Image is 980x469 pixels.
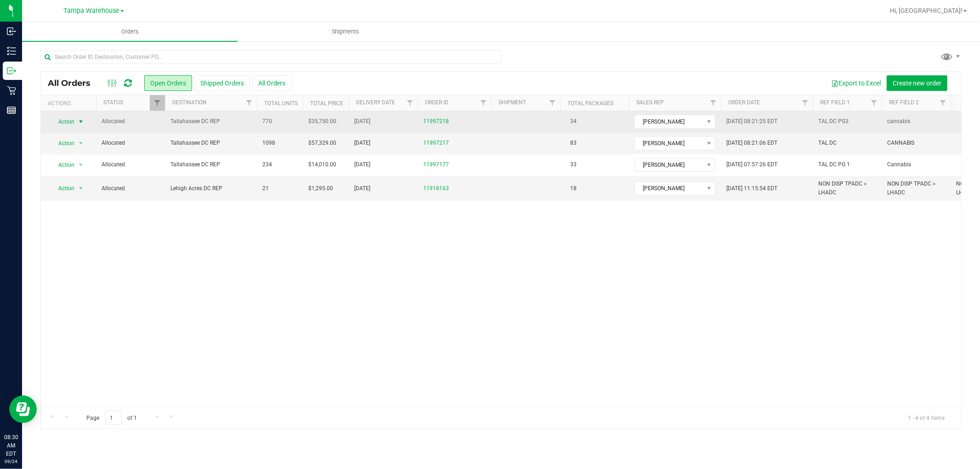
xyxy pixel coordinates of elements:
p: 09/24 [4,458,18,465]
a: Order ID [425,99,448,106]
a: Filter [935,95,951,111]
span: Allocated [102,184,159,193]
span: Action [50,137,75,150]
a: Shipment [498,99,526,106]
span: TAL DC PG3 [818,117,849,126]
span: Create new order [893,79,941,87]
span: NON DISP TPADC > LHADC [887,180,945,197]
span: $35,750.00 [308,117,336,126]
a: Shipments [238,22,453,41]
span: $1,295.00 [308,184,333,193]
span: 34 [566,115,581,128]
span: Orders [109,28,151,36]
span: Tampa Warehouse [63,7,119,15]
a: Filter [402,95,418,111]
span: [DATE] 07:57:26 EDT [726,160,777,169]
span: Shipments [319,28,372,36]
a: Filter [867,95,882,111]
a: Orders [22,22,238,41]
button: Create new order [887,75,947,91]
span: [DATE] [354,160,370,169]
a: Destination [172,99,207,106]
a: Total Packages [567,100,613,107]
span: 1098 [262,139,275,147]
span: [DATE] 08:21:25 EDT [726,117,777,126]
inline-svg: Reports [7,106,16,115]
span: 33 [566,158,581,171]
span: Action [50,182,75,195]
span: Cannabis [887,160,911,169]
span: [PERSON_NAME] [635,182,703,195]
a: Filter [545,95,560,111]
a: Delivery Date [356,99,395,106]
span: Action [50,158,75,171]
span: Tallahassee DC REP [170,117,251,126]
div: Actions [48,100,92,107]
input: Search Order ID, Destination, Customer PO... [40,50,501,64]
a: Order Date [728,99,760,106]
a: Filter [476,95,491,111]
span: select [75,182,87,195]
button: All Orders [252,75,292,91]
span: Page of 1 [79,411,145,425]
button: Shipped Orders [194,75,250,91]
span: [DATE] 08:21:06 EDT [726,139,777,147]
span: select [75,137,87,150]
a: 11997177 [423,160,449,169]
a: 11997217 [423,139,449,147]
input: 1 [105,411,122,425]
span: Tallahassee DC REP [170,160,251,169]
p: 08:30 AM EDT [4,433,18,458]
span: 234 [262,160,272,169]
span: $57,329.00 [308,139,336,147]
a: 11918163 [423,184,449,193]
inline-svg: Retail [7,86,16,95]
a: Ref Field 2 [889,99,919,106]
a: Total Price [310,100,343,107]
span: [PERSON_NAME] [635,137,703,150]
span: 21 [262,184,269,193]
span: 1 - 4 of 4 items [901,411,952,424]
span: $14,010.00 [308,160,336,169]
span: Hi, [GEOGRAPHIC_DATA]! [890,7,963,14]
span: 83 [566,136,581,150]
span: Tallahassee DC REP [170,139,251,147]
inline-svg: Inbound [7,27,16,36]
span: Lehigh Acres DC REP [170,184,251,193]
span: [PERSON_NAME] [635,115,703,128]
span: 770 [262,117,272,126]
button: Export to Excel [825,75,887,91]
span: Allocated [102,160,159,169]
span: [DATE] [354,139,370,147]
span: 18 [566,182,581,195]
span: TAL DC [818,139,837,147]
button: Open Orders [144,75,192,91]
span: CANNABIS [887,139,914,147]
a: Filter [706,95,721,111]
a: 11997218 [423,117,449,126]
a: Filter [150,95,165,111]
a: Status [103,99,123,106]
a: Filter [798,95,813,111]
iframe: Resource center [9,396,37,423]
a: Filter [242,95,257,111]
span: [DATE] [354,184,370,193]
span: [DATE] 11:15:54 EDT [726,184,777,193]
span: TAL DC PG 1 [818,160,850,169]
inline-svg: Outbound [7,66,16,75]
span: Allocated [102,117,159,126]
span: Action [50,115,75,128]
a: Ref Field 1 [820,99,850,106]
span: cannabis [887,117,910,126]
a: Total Units [264,100,298,107]
span: All Orders [48,78,100,88]
span: NON DISP TPADC > LHADC [818,180,876,197]
span: [DATE] [354,117,370,126]
span: select [75,158,87,171]
inline-svg: Inventory [7,46,16,56]
span: [PERSON_NAME] [635,158,703,171]
span: Allocated [102,139,159,147]
a: Sales Rep [636,99,664,106]
span: select [75,115,87,128]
